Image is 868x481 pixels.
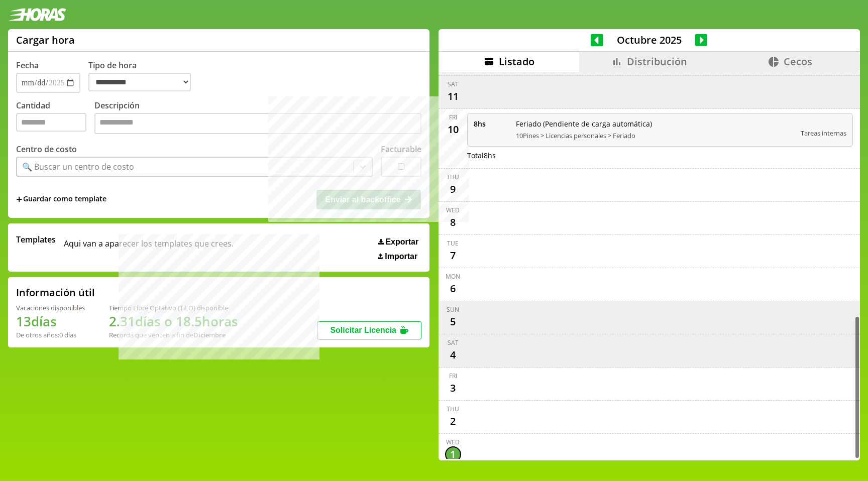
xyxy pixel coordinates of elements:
[449,113,457,122] div: Fri
[16,286,95,299] h2: Información útil
[385,252,417,261] span: Importar
[499,55,534,68] span: Listado
[375,237,421,247] button: Exportar
[449,372,457,380] div: Fri
[16,312,85,330] h1: 13 días
[16,144,77,155] label: Centro de costo
[447,305,459,314] div: Sun
[16,60,39,71] label: Fecha
[109,330,238,339] div: Recordá que vencen a fin de
[385,237,418,247] span: Exportar
[16,234,56,245] span: Templates
[446,206,460,214] div: Wed
[317,321,421,339] button: Solicitar Licencia
[627,55,687,68] span: Distribución
[445,446,461,462] div: 1
[16,194,106,205] span: +Guardar como template
[16,113,86,132] input: Cantidad
[439,72,860,459] div: scrollable content
[445,281,461,297] div: 6
[445,122,461,138] div: 10
[16,303,85,312] div: Vacaciones disponibles
[447,239,459,248] div: Tue
[447,405,459,413] div: Thu
[784,55,812,68] span: Cecos
[445,380,461,396] div: 3
[8,8,66,21] img: logotipo
[193,330,226,339] b: Diciembre
[330,326,396,334] span: Solicitar Licencia
[88,73,191,91] select: Tipo de hora
[16,330,85,339] div: De otros años: 0 días
[64,234,234,261] span: Aqui van a aparecer los templates que crees.
[446,438,460,446] div: Wed
[445,88,461,104] div: 11
[16,194,22,205] span: +
[467,151,853,160] div: Total 8 hs
[448,80,459,88] div: Sat
[381,144,421,155] label: Facturable
[445,214,461,230] div: 8
[445,248,461,264] div: 7
[22,161,134,172] div: 🔍 Buscar un centro de costo
[109,312,238,330] h1: 2.31 días o 18.5 horas
[801,129,846,138] span: Tareas internas
[516,119,794,129] span: Feriado (Pendiente de carga automática)
[109,303,238,312] div: Tiempo Libre Optativo (TiLO) disponible
[474,119,509,129] span: 8 hs
[16,100,94,137] label: Cantidad
[445,314,461,330] div: 5
[16,33,75,47] h1: Cargar hora
[94,113,421,134] textarea: Descripción
[445,347,461,363] div: 4
[603,33,695,47] span: Octubre 2025
[445,181,461,197] div: 9
[94,100,421,137] label: Descripción
[445,413,461,429] div: 2
[446,272,460,281] div: Mon
[88,60,199,93] label: Tipo de hora
[448,338,459,347] div: Sat
[447,173,459,181] div: Thu
[516,131,794,140] span: 10Pines > Licencias personales > Feriado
